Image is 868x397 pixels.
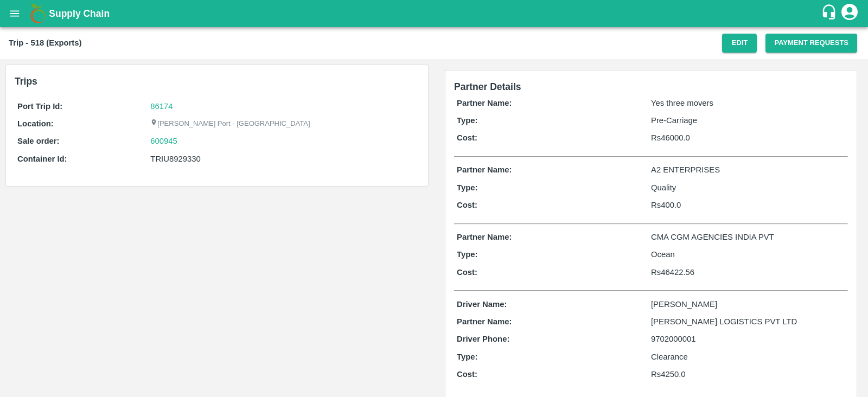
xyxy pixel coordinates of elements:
[150,153,417,165] div: TRIU8929330
[17,119,54,128] b: Location:
[457,233,512,241] b: Partner Name:
[457,353,478,361] b: Type:
[651,248,845,260] p: Ocean
[49,8,110,19] b: Supply Chain
[651,182,845,194] p: Quality
[651,114,845,126] p: Pre-Carriage
[651,266,845,278] p: Rs 46422.56
[17,155,67,163] b: Container Id:
[15,76,37,87] b: Trips
[651,132,845,144] p: Rs 46000.0
[651,231,845,243] p: CMA CGM AGENCIES INDIA PVT
[454,81,521,92] span: Partner Details
[457,370,477,379] b: Cost:
[457,99,512,107] b: Partner Name:
[821,4,840,23] div: customer-support
[651,164,845,176] p: A2 ENTERPRISES
[651,97,845,109] p: Yes three movers
[651,333,845,345] p: 9702000001
[17,137,60,145] b: Sale order:
[840,2,859,25] div: account of current user
[651,351,845,363] p: Clearance
[457,183,478,192] b: Type:
[2,1,27,26] button: open drawer
[457,116,478,125] b: Type:
[457,268,477,277] b: Cost:
[150,102,173,111] a: 86174
[9,39,81,47] b: Trip - 518 (Exports)
[27,3,49,24] img: logo
[457,165,512,174] b: Partner Name:
[651,298,845,310] p: [PERSON_NAME]
[150,119,310,129] p: [PERSON_NAME] Port - [GEOGRAPHIC_DATA]
[651,199,845,211] p: Rs 400.0
[457,300,507,309] b: Driver Name:
[651,316,845,328] p: [PERSON_NAME] LOGISTICS PVT LTD
[765,34,857,53] button: Payment Requests
[651,368,845,380] p: Rs 4250.0
[17,102,62,111] b: Port Trip Id:
[457,317,512,326] b: Partner Name:
[150,135,177,147] a: 600945
[457,335,509,343] b: Driver Phone:
[722,34,757,53] button: Edit
[457,250,478,259] b: Type:
[49,6,821,21] a: Supply Chain
[457,201,477,209] b: Cost:
[457,133,477,142] b: Cost:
